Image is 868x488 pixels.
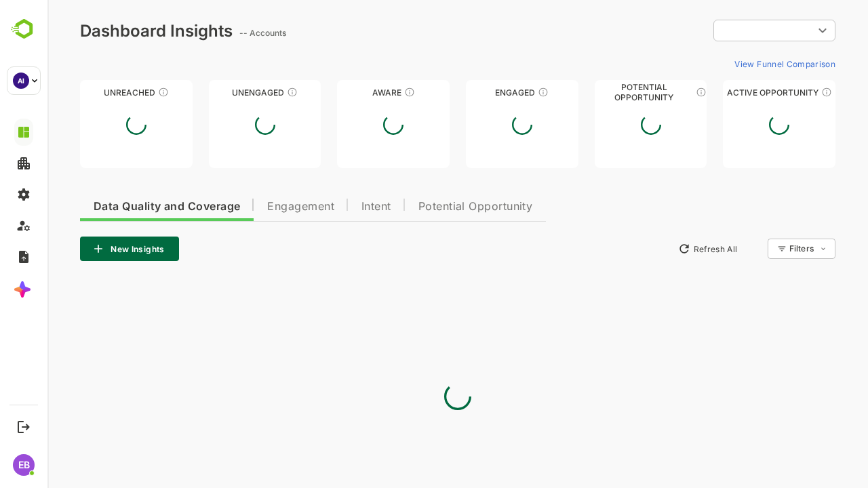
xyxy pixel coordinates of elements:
button: New Insights [33,237,132,261]
div: These accounts are warm, further nurturing would qualify them to MQAs [490,87,501,98]
div: These accounts have not shown enough engagement and need nurturing [239,87,250,98]
div: These accounts are MQAs and can be passed on to Inside Sales [648,87,659,98]
div: Dashboard Insights [33,21,185,41]
div: Unengaged [161,87,274,98]
div: Active Opportunity [675,87,788,98]
div: Potential Opportunity [547,87,660,98]
div: ​ [666,18,788,43]
div: AI [13,73,29,89]
div: These accounts have open opportunities which might be at any of the Sales Stages [774,87,785,98]
button: Logout [14,418,33,436]
img: BambooboxLogoMark.f1c84d78b4c51b1a7b5f700c9845e183.svg [7,16,41,42]
div: EB [13,454,35,476]
button: Refresh All [625,238,696,260]
span: Data Quality and Coverage [46,201,193,212]
ag: -- Accounts [192,28,243,38]
span: Intent [314,201,344,212]
div: Filters [742,243,766,253]
div: Aware [290,87,402,98]
div: These accounts have not been engaged with for a defined time period [111,87,121,98]
button: View Funnel Comparison [682,53,788,75]
div: Engaged [418,87,531,98]
div: These accounts have just entered the buying cycle and need further nurturing [357,87,368,98]
div: Unreached [33,87,145,98]
span: Engagement [220,201,287,212]
span: Potential Opportunity [371,201,486,212]
div: Filters [741,237,788,261]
